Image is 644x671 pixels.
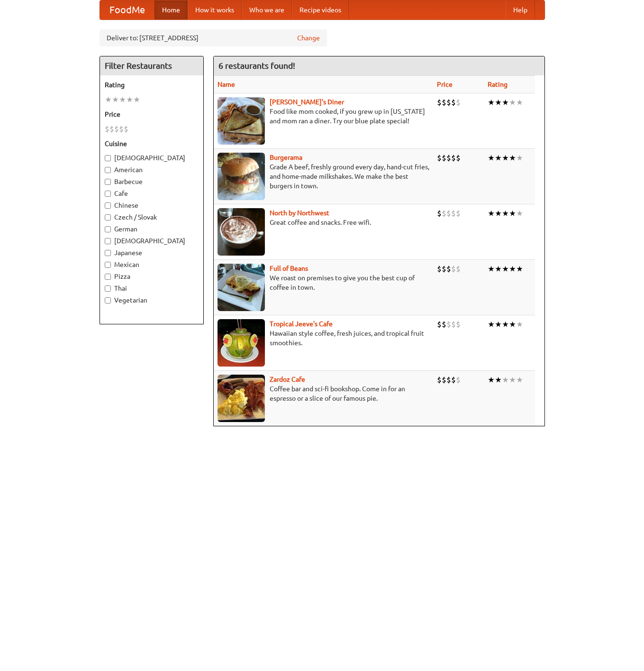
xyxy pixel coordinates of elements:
[446,153,451,163] li: $
[509,153,516,163] li: ★
[495,97,502,108] li: ★
[516,264,523,274] li: ★
[516,319,523,330] li: ★
[451,375,456,385] li: $
[105,238,111,244] input: [DEMOGRAPHIC_DATA]
[442,319,446,330] li: $
[105,285,111,292] input: Thai
[488,208,495,219] li: ★
[154,0,188,19] a: Home
[105,284,199,293] label: Thai
[502,97,509,108] li: ★
[442,375,446,385] li: $
[456,319,461,330] li: $
[218,264,265,311] img: beans.jpg
[442,208,446,219] li: $
[495,208,502,219] li: ★
[218,375,265,422] img: zardoz.jpg
[105,167,111,173] input: American
[105,224,199,234] label: German
[509,208,516,219] li: ★
[502,319,509,330] li: ★
[105,226,111,232] input: German
[509,97,516,108] li: ★
[133,94,140,105] li: ★
[126,94,133,105] li: ★
[105,214,111,221] input: Czech / Slovak
[451,97,456,108] li: $
[188,0,242,19] a: How it works
[242,0,292,19] a: Who we are
[105,260,199,269] label: Mexican
[437,153,442,163] li: $
[270,320,333,328] b: Tropical Jeeve's Cafe
[451,319,456,330] li: $
[105,236,199,246] label: [DEMOGRAPHIC_DATA]
[105,248,199,257] label: Japanese
[495,319,502,330] li: ★
[437,319,442,330] li: $
[446,375,451,385] li: $
[292,0,349,19] a: Recipe videos
[105,201,199,210] label: Chinese
[105,202,111,209] input: Chinese
[109,124,114,134] li: $
[437,81,453,88] a: Price
[270,265,308,272] a: Full of Beans
[456,208,461,219] li: $
[270,154,302,161] a: Burgerama
[112,94,119,105] li: ★
[105,295,199,305] label: Vegetarian
[119,124,124,134] li: $
[270,98,344,106] a: [PERSON_NAME]'s Diner
[105,155,111,161] input: [DEMOGRAPHIC_DATA]
[218,329,429,348] p: Hawaiian style coffee, fresh juices, and tropical fruit smoothies.
[509,264,516,274] li: ★
[218,61,295,70] ng-pluralize: 6 restaurants found!
[506,0,535,19] a: Help
[119,94,126,105] li: ★
[456,97,461,108] li: $
[124,124,128,134] li: $
[451,153,456,163] li: $
[105,139,199,148] h5: Cuisine
[446,208,451,219] li: $
[516,153,523,163] li: ★
[297,33,320,43] a: Change
[451,264,456,274] li: $
[495,264,502,274] li: ★
[456,153,461,163] li: $
[502,264,509,274] li: ★
[442,97,446,108] li: $
[105,124,109,134] li: $
[218,218,429,227] p: Great coffee and snacks. Free wifi.
[105,250,111,256] input: Japanese
[218,107,429,126] p: Food like mom cooked, if you grew up in [US_STATE] and mom ran a diner. Try our blue plate special!
[488,319,495,330] li: ★
[218,273,429,292] p: We roast on premises to give you the best cup of coffee in town.
[105,177,199,186] label: Barbecue
[446,319,451,330] li: $
[218,97,265,145] img: sallys.jpg
[270,376,305,383] a: Zardoz Cafe
[502,208,509,219] li: ★
[516,97,523,108] li: ★
[105,262,111,268] input: Mexican
[218,384,429,403] p: Coffee bar and sci-fi bookshop. Come in for an espresso or a slice of our famous pie.
[502,153,509,163] li: ★
[270,209,329,217] a: North by Northwest
[100,0,154,19] a: FoodMe
[495,153,502,163] li: ★
[105,272,199,281] label: Pizza
[105,165,199,175] label: American
[105,110,199,119] h5: Price
[437,264,442,274] li: $
[456,264,461,274] li: $
[105,274,111,280] input: Pizza
[218,319,265,367] img: jeeves.jpg
[488,97,495,108] li: ★
[105,179,111,185] input: Barbecue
